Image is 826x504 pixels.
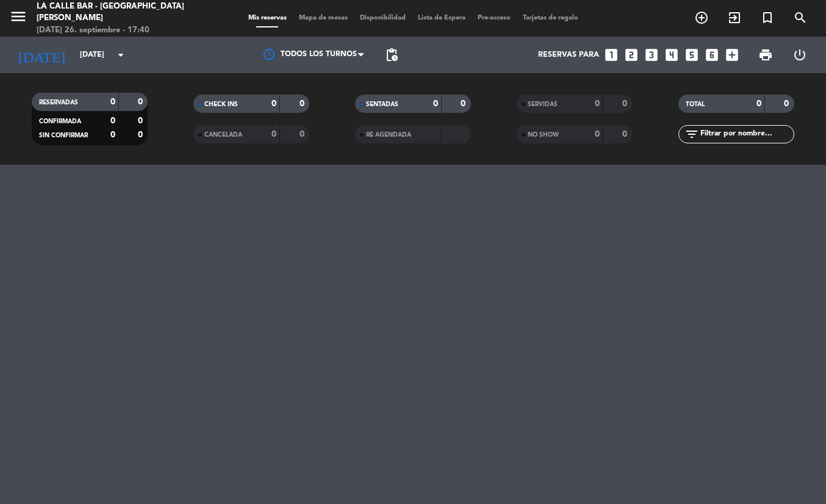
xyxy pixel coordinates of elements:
[300,130,307,139] strong: 0
[138,117,145,125] strong: 0
[412,15,472,21] span: Lista de Espera
[528,132,559,138] span: NO SHOW
[784,99,791,108] strong: 0
[110,117,115,125] strong: 0
[9,7,27,30] button: menu
[242,15,293,21] span: Mis reservas
[366,101,398,107] span: SENTADAS
[138,131,145,139] strong: 0
[37,24,198,37] div: [DATE] 26. septiembre - 17:40
[39,118,81,124] span: CONFIRMADA
[271,99,276,108] strong: 0
[39,132,88,139] span: SIN CONFIRMAR
[684,47,700,63] i: looks_5
[756,99,761,108] strong: 0
[110,131,115,139] strong: 0
[792,48,807,62] i: power_settings_new
[664,47,680,63] i: looks_4
[694,10,709,25] i: add_circle_outline
[300,99,307,108] strong: 0
[138,98,145,106] strong: 0
[595,130,600,139] strong: 0
[622,130,630,139] strong: 0
[758,48,773,62] span: print
[517,15,584,21] span: Tarjetas de regalo
[39,99,78,106] span: RESERVADAS
[110,98,115,106] strong: 0
[538,51,599,59] span: Reservas para
[603,47,619,63] i: looks_one
[783,37,817,73] div: LOG OUT
[9,41,74,68] i: [DATE]
[204,132,242,138] span: CANCELADA
[293,15,354,21] span: Mapa de mesas
[113,48,128,62] i: arrow_drop_down
[684,127,699,142] i: filter_list
[727,10,742,25] i: exit_to_app
[760,10,775,25] i: turned_in_not
[37,1,198,24] div: La Calle Bar - [GEOGRAPHIC_DATA][PERSON_NAME]
[366,132,411,138] span: RE AGENDADA
[622,99,630,108] strong: 0
[204,101,238,107] span: CHECK INS
[595,99,600,108] strong: 0
[384,48,399,62] span: pending_actions
[461,99,468,108] strong: 0
[9,7,27,26] i: menu
[623,47,639,63] i: looks_two
[793,10,808,25] i: search
[724,47,740,63] i: add_box
[704,47,720,63] i: looks_6
[433,99,438,108] strong: 0
[472,15,517,21] span: Pre-acceso
[699,128,794,141] input: Filtrar por nombre...
[271,130,276,139] strong: 0
[354,15,412,21] span: Disponibilidad
[528,101,558,107] span: SERVIDAS
[644,47,659,63] i: looks_3
[686,101,705,107] span: TOTAL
